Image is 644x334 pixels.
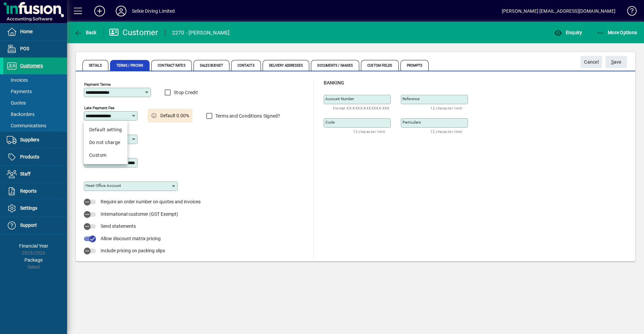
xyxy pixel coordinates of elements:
span: Support [20,222,37,228]
div: Customer [109,27,158,38]
span: More Options [596,30,637,35]
span: Require an order number on quotes and invoices [101,199,201,204]
span: Backorders [7,112,35,117]
mat-hint: 12 character limit [430,104,462,112]
span: International customer (GST Exempt) [101,211,178,217]
a: Backorders [3,109,67,120]
mat-label: Late Payment Fee [84,106,114,110]
mat-hint: 12 character limit [430,128,462,135]
a: Invoices [3,74,67,86]
button: Profile [110,5,132,17]
span: Communications [7,123,46,128]
span: Allow discount matrix pricing [101,236,161,241]
span: Terms / Pricing [110,60,150,71]
mat-label: Head Office Account [86,183,121,188]
mat-hint: 12 character limit [353,128,385,135]
a: Payments [3,86,67,97]
span: Home [20,29,33,34]
mat-option: Custom [84,149,127,161]
button: Back [72,26,98,39]
span: Back [74,30,97,35]
span: Details [83,60,108,71]
span: Prompts [400,60,429,71]
a: POS [3,41,67,57]
mat-label: Reference [402,96,420,101]
a: Communications [3,120,67,131]
span: Include pricing on packing slips [101,248,165,253]
span: Cancel [584,57,599,68]
mat-label: Particulars [402,120,421,125]
mat-label: Code [325,120,335,125]
a: Quotes [3,97,67,109]
span: Custom Fields [361,60,398,71]
a: Home [3,23,67,40]
app-page-header-button: Back [67,26,104,39]
a: Settings [3,200,67,217]
a: Knowledge Base [622,1,636,23]
button: Save [605,56,627,68]
span: Contacts [231,60,261,71]
a: Staff [3,166,67,183]
label: Terms and Conditions Signed? [214,113,280,119]
span: Quotes [7,100,26,106]
span: Enquiry [554,30,582,35]
span: Payments [7,89,32,94]
a: Products [3,149,67,165]
span: Invoices [7,77,28,83]
span: Reports [20,188,37,194]
div: [PERSON_NAME] [EMAIL_ADDRESS][DOMAIN_NAME] [502,6,615,16]
span: S [611,59,614,65]
span: POS [20,46,29,51]
a: Support [3,217,67,234]
span: Documents / Images [311,60,359,71]
span: Delivery Addresses [263,60,310,71]
span: Financial Year [19,243,48,249]
mat-hint: Format XX-XXXX-XXXXXXX-XXX [333,104,390,112]
span: Banking [324,80,344,85]
button: Cancel [581,56,602,68]
span: Package [24,257,43,263]
mat-label: Account number [325,96,354,101]
span: Customers [20,63,43,68]
div: 2270 - [PERSON_NAME] [172,27,230,38]
div: Custom [89,152,122,159]
button: Enquiry [552,26,584,39]
div: Selkie Diving Limited [132,6,175,16]
div: Do not charge [89,139,122,146]
label: Stop Credit [172,89,198,96]
button: Add [89,5,110,17]
span: Settings [20,205,37,211]
span: Default 0.00% [160,112,189,119]
button: More Options [595,26,639,39]
div: Default setting [89,126,122,133]
a: Reports [3,183,67,200]
span: Staff [20,171,31,177]
span: ave [611,57,622,68]
span: Send statements [101,223,136,229]
span: Suppliers [20,137,39,142]
span: Products [20,154,39,159]
mat-label: Payment Terms [84,82,111,87]
span: Contract Rates [151,60,192,71]
mat-option: Default setting [84,123,127,136]
a: Suppliers [3,132,67,148]
span: Sales Budget [194,60,229,71]
mat-option: Do not charge [84,136,127,149]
